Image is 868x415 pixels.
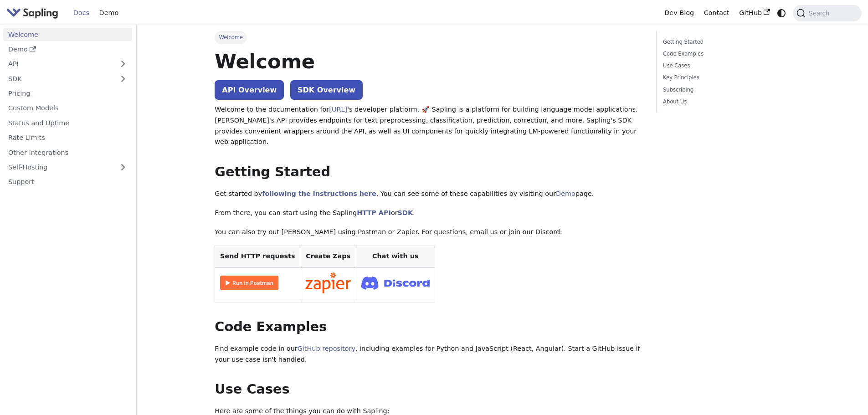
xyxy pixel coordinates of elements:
[114,57,132,71] button: Expand sidebar category 'API'
[806,10,835,17] span: Search
[699,6,734,20] a: Contact
[220,276,278,290] img: Run in Postman
[300,246,356,267] th: Create Zaps
[357,209,391,216] a: HTTP API
[215,343,643,365] p: Find example code in our , including examples for Python and JavaScript (React, Angular). Start a...
[3,131,132,144] a: Rate Limits
[6,6,58,20] img: Sapling.ai
[775,6,788,20] button: Switch between dark and light mode (currently system mode)
[663,38,786,46] a: Getting Started
[663,86,786,94] a: Subscribing
[215,189,643,200] p: Get started by . You can see some of these capabilities by visiting our page.
[3,116,132,129] a: Status and Uptime
[298,345,355,352] a: GitHub repository
[663,97,786,106] a: About Us
[215,104,643,148] p: Welcome to the documentation for 's developer platform. 🚀 Sapling is a platform for building lang...
[659,6,699,20] a: Dev Blog
[3,72,114,85] a: SDK
[114,72,132,85] button: Expand sidebar category 'SDK'
[305,272,351,293] img: Connect in Zapier
[3,175,132,189] a: Support
[215,227,643,238] p: You can also try out [PERSON_NAME] using Postman or Zapier. For questions, email us or join our D...
[3,28,132,41] a: Welcome
[663,73,786,82] a: Key Principles
[215,164,643,180] h2: Getting Started
[3,161,132,174] a: Self-Hosting
[215,381,643,398] h2: Use Cases
[793,5,861,21] button: Search (Command+K)
[361,274,430,292] img: Join Discord
[215,208,643,219] p: From there, you can start using the Sapling or .
[215,80,284,100] a: API Overview
[215,319,643,335] h2: Code Examples
[398,209,413,216] a: SDK
[68,6,94,20] a: Docs
[3,43,132,56] a: Demo
[6,6,62,20] a: Sapling.aiSapling.ai
[329,106,347,113] a: [URL]
[663,61,786,70] a: Use Cases
[94,6,123,20] a: Demo
[356,246,435,267] th: Chat with us
[556,190,575,197] a: Demo
[3,146,132,159] a: Other Integrations
[262,190,376,197] a: following the instructions here
[215,31,247,44] span: Welcome
[215,246,300,267] th: Send HTTP requests
[3,102,132,115] a: Custom Models
[215,31,643,44] nav: Breadcrumbs
[290,80,363,100] a: SDK Overview
[734,6,775,20] a: GitHub
[663,50,786,58] a: Code Examples
[3,57,114,71] a: API
[215,49,643,74] h1: Welcome
[3,87,132,100] a: Pricing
